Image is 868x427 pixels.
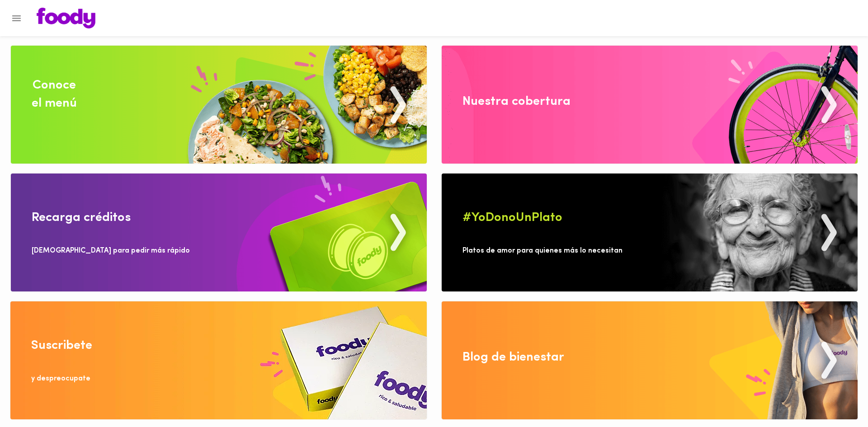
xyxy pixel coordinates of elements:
img: Yo Dono un Plato [442,174,858,291]
img: Disfruta bajar de peso [10,301,427,419]
img: Nuestra cobertura [442,46,858,164]
div: y despreocupate [31,374,90,384]
div: #YoDonoUnPlato [462,209,562,227]
div: Blog de bienestar [462,348,564,366]
div: [DEMOGRAPHIC_DATA] para pedir más rápido [32,246,190,256]
div: Platos de amor para quienes más lo necesitan [462,246,623,256]
iframe: Messagebird Livechat Widget [816,375,859,418]
img: Blog de bienestar [442,301,858,419]
button: Menu [5,7,28,29]
div: Conoce el menú [32,76,77,113]
div: Suscribete [31,337,92,355]
div: Nuestra cobertura [462,93,571,111]
img: Conoce el menu [11,46,427,164]
div: Recarga créditos [32,209,131,227]
img: Recarga Creditos [11,174,427,291]
img: logo.png [37,8,95,28]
